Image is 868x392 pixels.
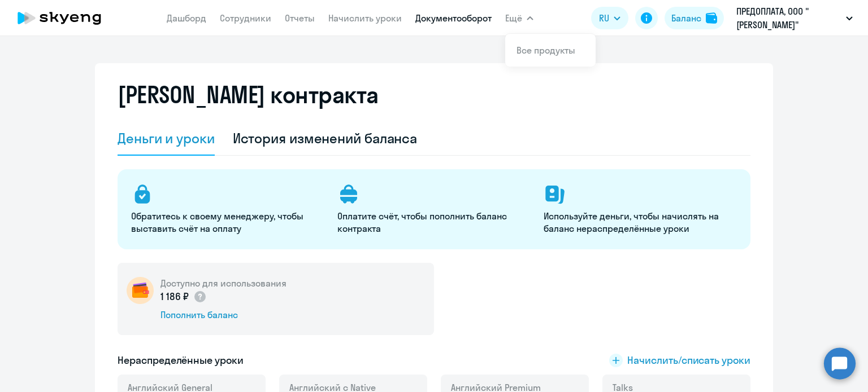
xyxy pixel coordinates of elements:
[233,129,418,147] div: История изменений баланса
[220,12,271,24] a: Сотрудники
[505,11,522,25] span: Ещё
[505,7,533,29] button: Ещё
[599,11,609,25] span: RU
[127,277,154,304] img: wallet-circle.png
[167,12,206,24] a: Дашборд
[736,5,841,32] p: ПРЕДОПЛАТА, ООО "[PERSON_NAME]"
[731,5,858,32] button: ПРЕДОПЛАТА, ООО "[PERSON_NAME]"
[285,12,315,24] a: Отчеты
[118,353,244,368] h5: Нераспределённые уроки
[665,7,724,29] button: Балансbalance
[517,45,575,56] a: Все продукты
[160,309,287,321] div: Пополнить баланс
[671,11,701,25] div: Баланс
[627,353,750,368] span: Начислить/списать уроки
[415,12,492,24] a: Документооборот
[337,210,530,235] p: Оплатите счёт, чтобы пополнить баланс контракта
[160,289,207,304] p: 1 186 ₽
[160,277,287,289] h5: Доступно для использования
[706,12,717,24] img: balance
[544,210,736,235] p: Используйте деньги, чтобы начислять на баланс нераспределённые уроки
[118,129,215,147] div: Деньги и уроки
[591,7,628,29] button: RU
[328,12,402,24] a: Начислить уроки
[118,81,379,108] h2: [PERSON_NAME] контракта
[131,210,324,235] p: Обратитесь к своему менеджеру, чтобы выставить счёт на оплату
